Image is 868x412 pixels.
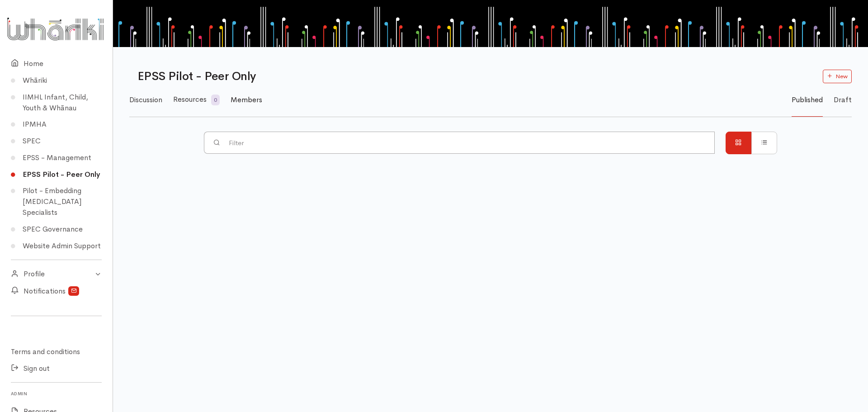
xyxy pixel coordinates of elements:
a: Members [231,84,262,117]
a: New [823,70,852,83]
span: Resources [173,95,207,104]
a: Discussion [129,84,162,117]
a: Draft [834,84,852,117]
span: Discussion [129,95,162,104]
h6: Admin [11,388,102,399]
h1: EPSS Pilot - Peer Only [137,70,812,83]
input: Filter [224,132,715,154]
iframe: LinkedIn Embedded Content [38,322,75,332]
a: Resources 0 [173,83,220,117]
span: 0 [211,95,220,105]
a: Published [792,84,823,117]
span: Members [231,95,262,104]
